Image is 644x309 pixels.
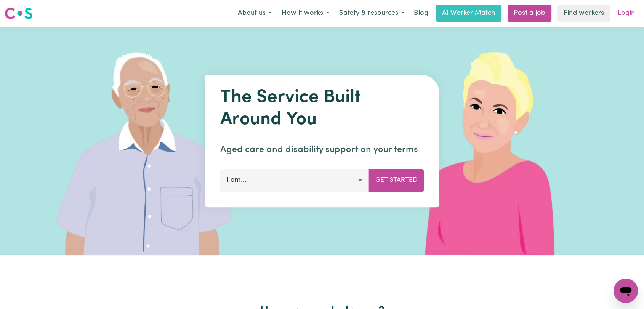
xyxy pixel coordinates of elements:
a: AI Worker Match [436,5,501,22]
a: Post a job [508,5,551,22]
a: Blog [409,5,433,22]
a: Login [613,5,639,22]
button: Safety & resources [334,5,409,21]
h1: The Service Built Around You [220,87,424,131]
button: I am... [220,169,369,192]
button: Get Started [369,169,424,192]
p: Aged care and disability support on your terms [220,143,424,157]
button: About us [233,5,277,21]
img: Careseekers logo [5,6,33,20]
iframe: Button to launch messaging window [614,279,638,303]
a: Careseekers logo [5,5,33,22]
a: Find workers [557,5,610,22]
button: How it works [277,5,334,21]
